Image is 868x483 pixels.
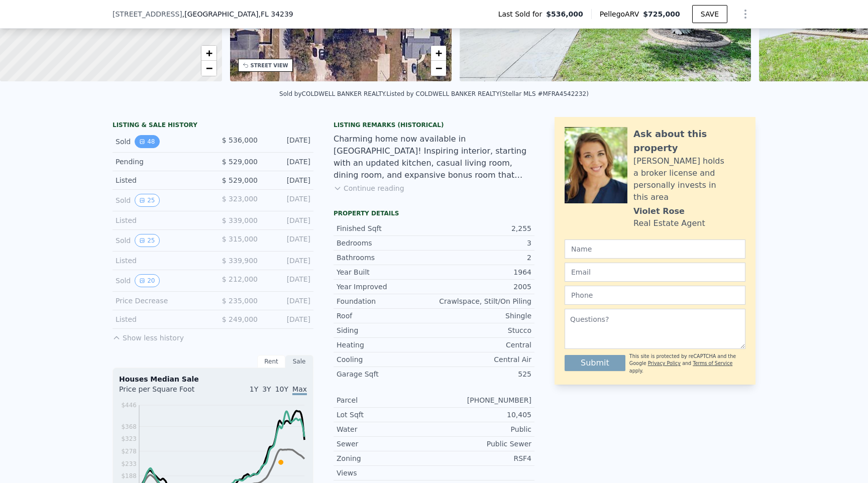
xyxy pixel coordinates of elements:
[735,4,755,24] button: Show Options
[434,410,531,420] div: 10,405
[337,238,434,248] div: Bedrooms
[648,360,681,366] a: Privacy Policy
[692,5,727,23] button: SAVE
[135,194,159,207] button: View historical data
[121,472,137,479] tspan: $188
[337,468,434,478] div: Views
[116,274,205,287] div: Sold
[337,282,434,292] div: Year Improved
[337,369,434,379] div: Garage Sqft
[205,62,212,74] span: −
[222,297,258,305] span: $ 235,000
[222,158,258,166] span: $ 529,000
[600,9,643,19] span: Pellego ARV
[431,61,446,76] a: Zoom out
[135,135,159,148] button: View historical data
[121,448,137,455] tspan: $278
[121,423,137,430] tspan: $368
[116,215,205,225] div: Listed
[113,121,313,131] div: LISTING & SALE HISTORY
[205,47,212,59] span: +
[266,296,310,306] div: [DATE]
[434,439,531,449] div: Public Sewer
[222,315,258,323] span: $ 249,000
[116,175,205,185] div: Listed
[434,340,531,350] div: Central
[434,282,531,292] div: 2005
[135,234,159,247] button: View historical data
[266,175,310,185] div: [DATE]
[434,296,531,306] div: Crawlspace, Stilt/On Piling
[565,286,745,305] input: Phone
[116,157,205,167] div: Pending
[266,194,310,207] div: [DATE]
[257,355,285,368] div: Rent
[633,127,745,155] div: Ask about this property
[337,453,434,463] div: Zoning
[222,176,258,184] span: $ 529,000
[431,46,446,61] a: Zoom in
[643,10,680,18] span: $725,000
[251,62,288,69] div: STREET VIEW
[434,267,531,277] div: 1964
[222,235,258,243] span: $ 315,000
[337,325,434,335] div: Siding
[275,385,288,393] span: 10Y
[633,217,705,229] div: Real Estate Agent
[121,435,137,442] tspan: $323
[266,135,310,148] div: [DATE]
[337,354,434,365] div: Cooling
[565,263,745,282] input: Email
[266,157,310,167] div: [DATE]
[434,424,531,434] div: Public
[222,195,258,203] span: $ 323,000
[266,215,310,225] div: [DATE]
[633,205,685,217] div: Violet Rose
[222,275,258,283] span: $ 212,000
[337,395,434,405] div: Parcel
[116,234,205,247] div: Sold
[337,267,434,277] div: Year Built
[266,234,310,247] div: [DATE]
[434,253,531,263] div: 2
[285,355,313,368] div: Sale
[498,9,547,19] span: Last Sold for
[434,311,531,321] div: Shingle
[222,216,258,224] span: $ 339,000
[434,223,531,233] div: 2,255
[113,329,184,343] button: Show less history
[266,256,310,266] div: [DATE]
[337,410,434,420] div: Lot Sqft
[565,355,625,371] button: Submit
[337,340,434,350] div: Heating
[279,90,386,97] div: Sold by COLDWELL BANKER REALTY .
[436,47,442,59] span: +
[434,238,531,248] div: 3
[116,314,205,324] div: Listed
[629,353,745,375] div: This site is protected by reCAPTCHA and the Google and apply.
[337,311,434,321] div: Roof
[201,46,216,61] a: Zoom in
[693,360,732,366] a: Terms of Service
[292,385,307,395] span: Max
[434,354,531,365] div: Central Air
[434,453,531,463] div: RSF4
[121,402,137,409] tspan: $446
[565,239,745,259] input: Name
[182,9,293,19] span: , [GEOGRAPHIC_DATA]
[337,424,434,434] div: Water
[633,155,745,203] div: [PERSON_NAME] holds a broker license and personally invests in this area
[266,274,310,287] div: [DATE]
[334,133,534,181] div: Charming home now available in [GEOGRAPHIC_DATA]! Inspiring interior, starting with an updated ki...
[337,296,434,306] div: Foundation
[119,384,213,400] div: Price per Square Foot
[266,314,310,324] div: [DATE]
[386,90,589,97] div: Listed by COLDWELL BANKER REALTY (Stellar MLS #MFRA4542232)
[116,194,205,207] div: Sold
[262,385,271,393] span: 3Y
[334,183,404,193] button: Continue reading
[201,61,216,76] a: Zoom out
[116,135,205,148] div: Sold
[116,256,205,266] div: Listed
[121,460,137,467] tspan: $233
